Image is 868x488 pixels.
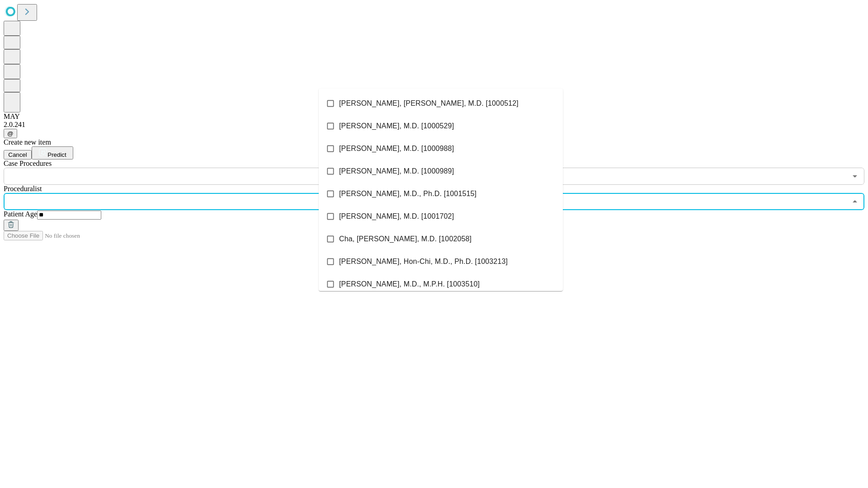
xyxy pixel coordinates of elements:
[4,160,52,167] span: Scheduled Procedure
[339,256,508,267] span: [PERSON_NAME], Hon-Chi, M.D., Ph.D. [1003213]
[339,121,454,131] span: [PERSON_NAME], M.D. [1000529]
[849,170,861,183] button: Open
[339,166,454,177] span: [PERSON_NAME], M.D. [1000989]
[339,234,472,244] span: Cha, [PERSON_NAME], M.D. [1002058]
[8,151,27,158] span: Cancel
[4,129,17,138] button: @
[4,113,864,121] div: MAY
[4,185,42,192] span: Proceduralist
[32,146,73,160] button: Predict
[339,279,480,290] span: [PERSON_NAME], M.D., M.P.H. [1003510]
[4,210,37,218] span: Patient Age
[339,143,454,154] span: [PERSON_NAME], M.D. [1000988]
[339,211,454,222] span: [PERSON_NAME], M.D. [1001702]
[4,138,51,146] span: Create new item
[7,130,14,137] span: @
[339,98,519,109] span: [PERSON_NAME], [PERSON_NAME], M.D. [1000512]
[4,150,32,160] button: Cancel
[849,195,861,208] button: Close
[47,151,66,158] span: Predict
[4,121,864,129] div: 2.0.241
[339,188,476,199] span: [PERSON_NAME], M.D., Ph.D. [1001515]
